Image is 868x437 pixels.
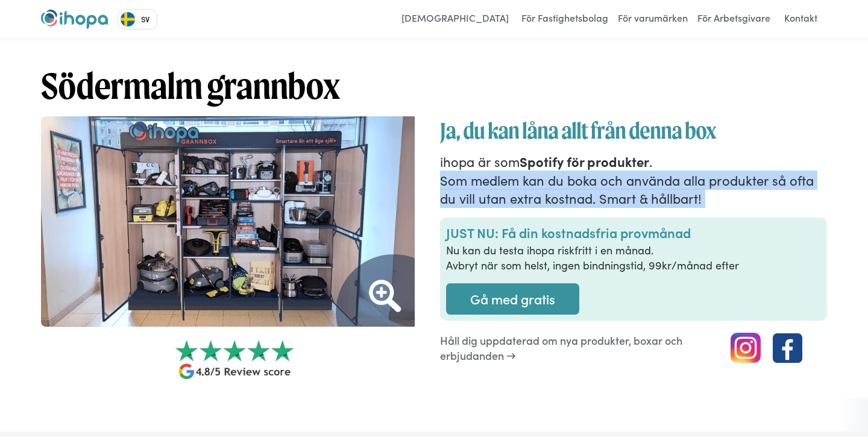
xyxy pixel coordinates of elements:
p: Håll dig uppdaterad om nya produkter, boxar och erbjudanden → [440,333,731,363]
strong: Spotify för produkter [520,152,649,171]
a: För Arbetsgivare [694,10,773,29]
p: ihopa är som . Som medlem kan du boka och använda alla produkter så ofta du vill utan extra kostn... [440,152,827,208]
h1: Ja, du kan låna allt från denna box [440,116,827,145]
a: För varumärken [615,10,691,29]
aside: Language selected: Svenska [118,9,157,30]
a: SV [118,10,157,29]
a: [DEMOGRAPHIC_DATA] [395,10,515,29]
p: JUST NU: Få din kostnadsfria provmånad [446,224,821,242]
a: Kontakt [777,10,825,29]
a: home [41,10,108,29]
p: Nu kan du testa ihopa riskfritt i en månad. Avbryt när som helst, ingen bindningstid, 99kr/månad ... [446,242,821,272]
img: ihopa logo [41,10,108,29]
h1: Södermalm grannbox [41,63,827,109]
a: För Fastighetsbolag [518,10,611,29]
a: Gå med gratis [446,283,579,315]
div: Language [118,9,157,30]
